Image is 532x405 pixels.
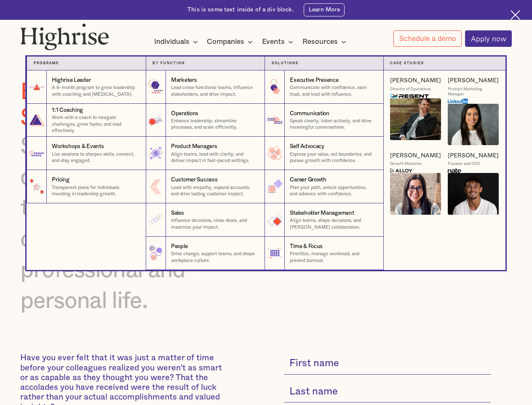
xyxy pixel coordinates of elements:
img: Highrise logo [20,23,109,50]
div: Events [262,37,285,47]
div: Executive Presence [290,76,338,84]
div: Product Marketing Manager [448,86,499,97]
strong: Case Studies [390,62,424,65]
p: Influence decisions, close deals, and maximize your impact. [171,217,258,230]
p: Lead cross-functional teams, influence stakeholders, and drive impact. [171,84,258,97]
div: Companies [207,37,244,47]
div: Companies [207,37,255,47]
a: Schedule a demo [393,30,462,47]
div: Marketers [171,76,197,84]
strong: Programs [34,62,59,65]
p: Transparent plans for individuals investing in leadership growth. [52,184,139,197]
a: Highrise LeaderA 6-month program to grow leadership with coaching and [MEDICAL_DATA]. [27,70,145,104]
p: Work with a coach to navigate challenges, grow faster, and lead effectively. [52,114,139,134]
img: Cross icon [511,10,520,20]
div: Sales [171,209,184,217]
a: [PERSON_NAME] [448,77,499,84]
div: Communication [290,110,329,118]
div: Product Managers [171,143,217,151]
div: This is some text inside of a div block. [187,6,294,14]
a: SalesInfluence decisions, close deals, and maximize your impact. [146,203,265,237]
div: Resources [302,37,349,47]
div: Workshops & Events [52,143,104,151]
p: Communicate with confidence, earn trust, and lead with influence. [290,84,376,97]
input: First name [284,353,491,375]
a: OperationsEnhance leadership, streamline processes, and scale efficiently. [146,104,265,137]
p: Express your value, set boundaries, and pursue growth with confidence. [290,151,376,164]
div: Individuals [154,37,201,47]
strong: Solutions [272,62,299,65]
a: CommunicationSpeak clearly, listen actively, and drive meaningful conversations. [265,104,383,137]
a: [PERSON_NAME] [390,152,441,159]
div: Individuals [154,37,190,47]
div: Time & Focus [290,243,323,251]
a: Stakeholder ManagementAlign teams, shape decisions, and [PERSON_NAME] collaboration. [265,203,383,237]
p: Enhance leadership, streamline processes, and scale efficiently. [171,118,258,131]
div: Founder and CEO [448,161,480,167]
a: [PERSON_NAME] [390,77,441,84]
div: Operations [171,110,198,118]
div: People [171,243,187,251]
p: Live sessions to sharpen skills, connect, and stay engaged. [52,151,139,164]
p: Align teams, lead with clarity, and deliver impact in fast-paced settings. [171,151,258,164]
a: Career GrowthPlan your path, unlock opportunities, and advance with confidence. [265,170,383,203]
a: 1:1 CoachingWork with a coach to navigate challenges, grow faster, and lead effectively. [27,104,145,137]
p: Prioritize, manage workload, and prevent burnout. [290,251,376,264]
div: Highrise Leader [52,76,91,84]
a: MarketersLead cross-functional teams, influence stakeholders, and drive impact. [146,70,265,104]
a: Learn More [304,3,344,16]
div: Stakeholder Management [290,209,354,217]
p: Plan your path, unlock opportunities, and advance with confidence. [290,184,376,197]
div: Resources [302,37,338,47]
a: Executive PresenceCommunicate with confidence, earn trust, and lead with influence. [265,70,383,104]
a: Apply now [465,30,512,47]
input: Last name [284,381,491,403]
a: [PERSON_NAME] [448,152,499,159]
a: Product ManagersAlign teams, lead with clarity, and deliver impact in fast-paced settings. [146,137,265,170]
div: Director of Operations [390,86,431,92]
a: Workshops & EventsLive sessions to sharpen skills, connect, and stay engaged. [27,137,145,170]
strong: by function [152,62,185,65]
a: PricingTransparent plans for individuals investing in leadership growth. [27,170,145,203]
div: 1:1 Coaching [52,106,83,114]
div: Customer Success [171,176,218,184]
div: Self Advocacy [290,143,324,151]
div: Pricing [52,176,69,184]
a: Self AdvocacyExpress your value, set boundaries, and pursue growth with confidence. [265,137,383,170]
div: Career Growth [290,176,326,184]
p: Speak clearly, listen actively, and drive meaningful conversations. [290,118,376,131]
p: Drive change, support teams, and shape workplace culture. [171,251,258,264]
a: PeopleDrive change, support teams, and shape workplace culture. [146,237,265,270]
div: Growth Marketer [390,161,422,167]
a: Time & FocusPrioritize, manage workload, and prevent burnout. [265,237,383,270]
div: Events [262,37,296,47]
nav: Individuals [13,43,519,270]
p: Lead with empathy, expand accounts, and drive lasting customer impact. [171,184,258,197]
p: Align teams, shape decisions, and [PERSON_NAME] collaboration. [290,217,376,230]
p: A 6-month program to grow leadership with coaching and [MEDICAL_DATA]. [52,84,139,97]
a: Customer SuccessLead with empathy, expand accounts, and drive lasting customer impact. [146,170,265,203]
